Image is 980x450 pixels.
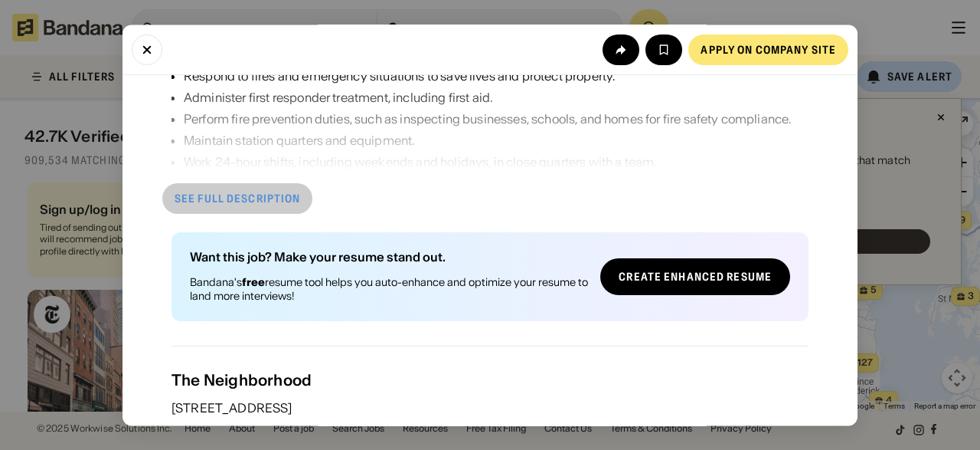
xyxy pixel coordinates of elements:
div: Maintain station quarters and equipment. [184,131,791,149]
div: Respond to fires and emergency situations to save lives and protect property. [184,67,791,85]
button: Close [132,34,162,64]
div: Work 24-hour shifts, including weekends and holidays, in close quarters with a team. [184,153,791,171]
div: Create Enhanced Resume [619,271,772,282]
div: [STREET_ADDRESS] [171,402,808,414]
div: The Neighborhood [171,371,808,389]
b: free [242,275,265,289]
div: Administer first responder treatment, including first aid. [184,88,791,107]
div: Perform fire prevention duties, such as inspecting businesses, schools, and homes for fire safety... [184,110,791,128]
div: Bandana's resume tool helps you auto-enhance and optimize your resume to land more interviews! [190,275,588,303]
div: Apply on company site [701,44,836,54]
div: See full description [175,193,300,204]
div: Want this job? Make your resume stand out. [190,251,588,263]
